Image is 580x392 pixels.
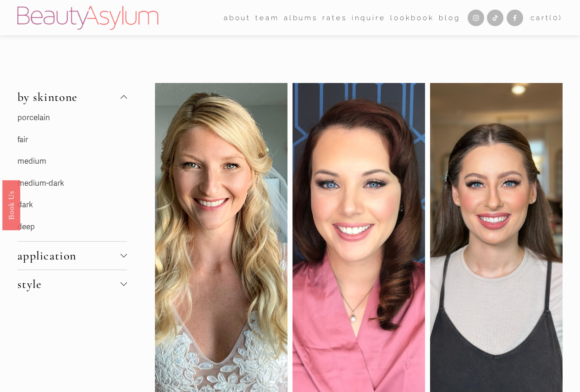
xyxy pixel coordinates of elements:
a: medium-dark [17,178,64,188]
a: 0 items in cart [530,11,563,24]
button: application [17,242,127,270]
a: Inquire [352,11,386,25]
span: team [255,11,279,24]
a: folder dropdown [255,11,279,25]
a: Book Us [2,180,20,230]
img: Beauty Asylum | Bridal Hair &amp; Makeup Charlotte &amp; Atlanta [17,6,158,30]
a: Blog [439,11,460,25]
p: porcelain [17,111,127,125]
span: application [17,248,121,263]
a: Rates [322,11,347,25]
a: medium [17,156,46,166]
span: ( ) [549,13,563,22]
a: fair [17,135,28,144]
span: 0 [553,13,559,22]
a: dark [17,200,33,210]
div: by skintone [17,111,127,241]
a: albums [284,11,318,25]
a: deep [17,222,35,232]
span: by skintone [17,90,121,104]
a: TikTok [487,10,503,26]
span: about [224,11,251,24]
a: folder dropdown [224,11,251,25]
span: style [17,277,121,291]
a: Facebook [507,10,523,26]
a: Instagram [468,10,484,26]
button: by skintone [17,83,127,111]
a: Lookbook [390,11,434,25]
button: style [17,270,127,298]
